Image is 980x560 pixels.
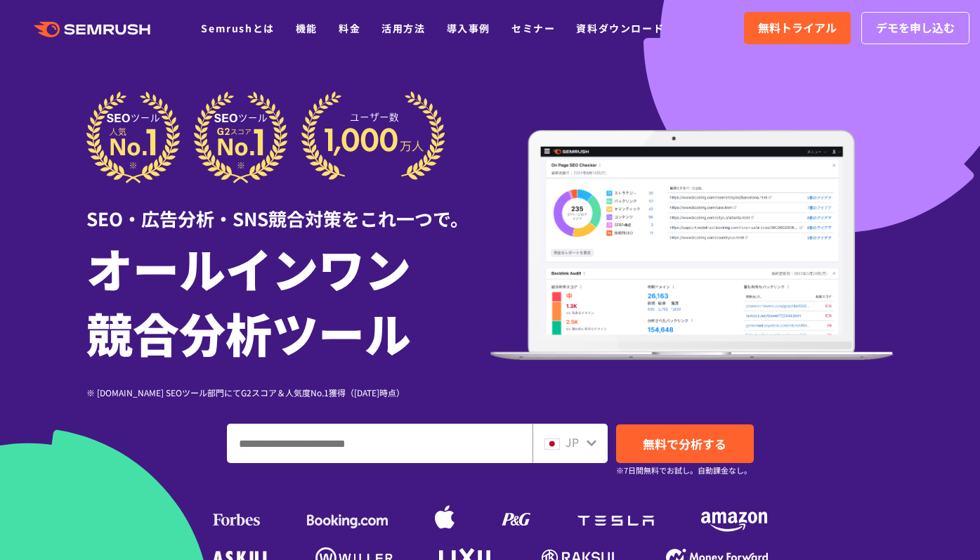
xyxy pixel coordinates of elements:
span: デモを申し込む [876,19,955,37]
a: 無料で分析する [616,424,754,463]
a: 導入事例 [447,21,490,35]
a: セミナー [511,21,555,35]
div: ※ [DOMAIN_NAME] SEOツール部門にてG2スコア＆人気度No.1獲得（[DATE]時点） [86,386,490,399]
h1: オールインワン 競合分析ツール [86,235,490,365]
a: 機能 [296,21,318,35]
a: 活用方法 [381,21,425,35]
a: デモを申し込む [861,12,969,44]
input: ドメイン、キーワードまたはURLを入力してください [228,424,532,462]
span: 無料トライアル [758,19,837,37]
small: ※7日間無料でお試し。自動課金なし。 [616,464,752,477]
a: 資料ダウンロード [576,21,664,35]
span: JP [566,434,579,450]
a: 無料トライアル [744,12,851,44]
a: Semrushとは [201,21,274,35]
div: SEO・広告分析・SNS競合対策をこれ一つで。 [86,183,490,232]
span: 無料で分析する [643,435,726,452]
a: 料金 [339,21,360,35]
